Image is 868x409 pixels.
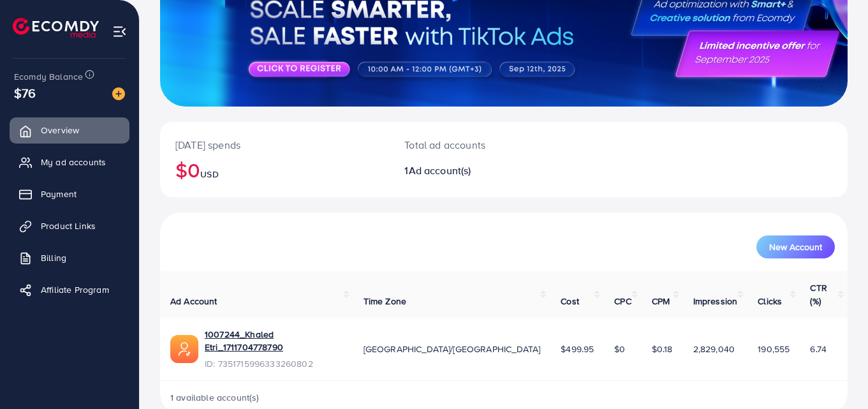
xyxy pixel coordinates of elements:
span: 6.74 [810,343,827,355]
img: logo [13,18,99,38]
a: Product Links [10,213,129,239]
span: Billing [41,251,66,264]
span: Clicks [758,295,782,308]
span: $0 [614,343,625,355]
span: ID: 7351715996333260802 [205,357,343,370]
a: 1007244_Khaled Etri_1711704778790 [205,328,343,354]
span: Overview [41,124,79,137]
span: USD [200,168,218,181]
span: CPC [614,295,631,308]
span: CTR (%) [810,281,827,307]
span: My ad accounts [41,156,106,168]
h2: 1 [404,165,546,177]
a: Payment [10,181,129,207]
span: Ad account(s) [409,163,471,177]
span: $0.18 [652,343,673,355]
a: My ad accounts [10,149,129,175]
span: CPM [652,295,670,308]
span: Ecomdy Balance [14,70,83,83]
a: Overview [10,117,129,143]
span: 1 available account(s) [170,391,260,404]
iframe: Chat [814,352,858,399]
span: Ad Account [170,295,217,308]
span: [GEOGRAPHIC_DATA]/[GEOGRAPHIC_DATA] [364,343,541,355]
img: image [112,87,125,100]
span: Product Links [41,219,96,232]
span: Cost [561,295,579,308]
span: $76 [14,84,36,102]
span: 2,829,040 [693,343,735,355]
img: ic-ads-acc.e4c84228.svg [170,335,198,363]
p: Total ad accounts [404,137,546,152]
span: Affiliate Program [41,283,109,296]
span: Time Zone [364,295,406,308]
span: New Account [769,242,822,251]
span: Payment [41,188,77,200]
img: menu [112,24,127,39]
p: [DATE] spends [175,137,374,152]
span: 190,555 [758,343,790,355]
h2: $0 [175,158,374,182]
a: Billing [10,245,129,271]
button: New Account [756,235,835,258]
span: Impression [693,295,738,308]
span: $499.95 [561,343,594,355]
a: Affiliate Program [10,277,129,302]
